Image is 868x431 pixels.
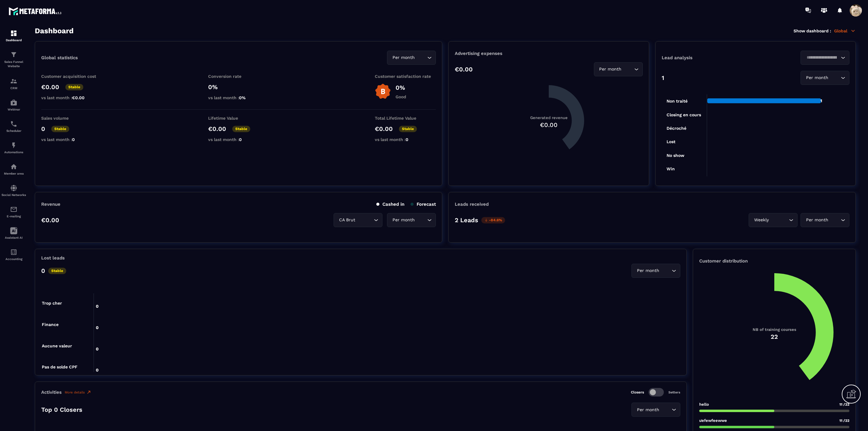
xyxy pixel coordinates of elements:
[208,83,269,91] p: 0%
[41,255,65,261] p: Lost leads
[2,73,26,94] a: formationformationCRM
[2,244,26,265] a: accountantaccountantAccounting
[2,193,26,197] p: Social Networks
[623,66,633,73] input: Search for option
[9,5,63,17] img: logo
[42,343,72,348] tspan: Aucune valeur
[805,74,830,81] span: Per month
[41,137,102,142] p: vs last month :
[2,137,26,158] a: automationsautomationsAutomations
[635,407,660,413] span: Per month
[41,267,45,274] p: 0
[375,125,393,132] p: €0.00
[35,27,74,35] h3: Dashboard
[375,83,391,100] img: b-badge-o.b3b20ee6.svg
[598,66,623,73] span: Per month
[770,217,787,223] input: Search for option
[239,137,242,142] span: 0
[666,139,675,144] tspan: Lost
[2,201,26,223] a: emailemailE-mailing
[10,163,17,170] img: automations
[830,74,839,81] input: Search for option
[2,60,26,68] p: Sales Funnel Website
[396,94,406,99] p: Good
[41,201,60,207] p: Revenue
[699,402,709,407] p: hello
[41,95,102,100] p: vs last month :
[666,112,701,118] tspan: Closing en cours
[51,126,69,132] p: Stable
[660,267,670,274] input: Search for option
[668,390,680,394] p: Setters
[208,137,269,142] p: vs last month :
[396,84,406,91] p: 0%
[86,390,91,395] img: narrow-up-right-o.6b7c60e2.svg
[455,66,473,73] p: €0.00
[10,206,17,213] img: email
[41,74,102,79] p: Customer acquisition cost
[830,217,839,223] input: Search for option
[635,267,660,274] span: Per month
[2,86,26,90] p: CRM
[839,402,849,407] span: 11 /22
[699,418,727,423] p: ưefewfeewwe
[794,28,831,33] p: Show dashboard :
[660,407,670,413] input: Search for option
[42,364,78,369] tspan: Pas de solde CPF
[2,129,26,132] p: Scheduler
[834,28,856,34] p: Global
[208,95,269,100] p: vs last month :
[631,390,644,394] p: Closers
[749,213,797,227] div: Search for option
[41,83,59,91] p: €0.00
[72,95,85,100] span: €0.00
[2,223,26,244] a: Assistant AI
[455,216,478,224] p: 2 Leads
[801,51,849,65] div: Search for option
[662,55,756,60] p: Lead analysis
[805,217,830,223] span: Per month
[2,108,26,111] p: Webinar
[10,142,17,149] img: automations
[2,236,26,239] p: Assistant AI
[2,172,26,175] p: Member area
[41,406,82,413] p: Top 0 Closers
[10,184,17,192] img: social-network
[2,257,26,261] p: Accounting
[416,217,426,223] input: Search for option
[2,180,26,201] a: social-networksocial-networkSocial Networks
[387,213,436,227] div: Search for option
[334,213,382,227] div: Search for option
[10,248,17,256] img: accountant
[10,120,17,128] img: scheduler
[208,116,269,121] p: Lifetime Value
[42,322,59,327] tspan: Finance
[2,46,26,73] a: formationformationSales Funnel Website
[208,74,269,79] p: Conversion rate
[41,116,102,121] p: Sales volume
[805,54,839,61] input: Search for option
[631,403,680,417] div: Search for option
[239,95,246,100] span: 0%
[376,201,404,207] p: Cashed in
[666,126,686,131] tspan: Décroché
[481,217,505,223] p: -84.6%
[416,54,426,61] input: Search for option
[2,94,26,116] a: automationsautomationsWebinar
[2,25,26,46] a: formationformationDashboard
[10,51,17,58] img: formation
[406,137,408,142] span: 0
[338,217,356,223] span: CA Brut
[666,153,684,158] tspan: No show
[48,268,66,274] p: Stable
[2,38,26,42] p: Dashboard
[391,217,416,223] span: Per month
[387,51,436,65] div: Search for option
[839,418,849,423] span: 11 /22
[10,99,17,106] img: automations
[2,116,26,137] a: schedulerschedulerScheduler
[41,125,45,132] p: 0
[375,74,436,79] p: Customer satisfaction rate
[399,126,417,132] p: Stable
[375,137,436,142] p: vs last month :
